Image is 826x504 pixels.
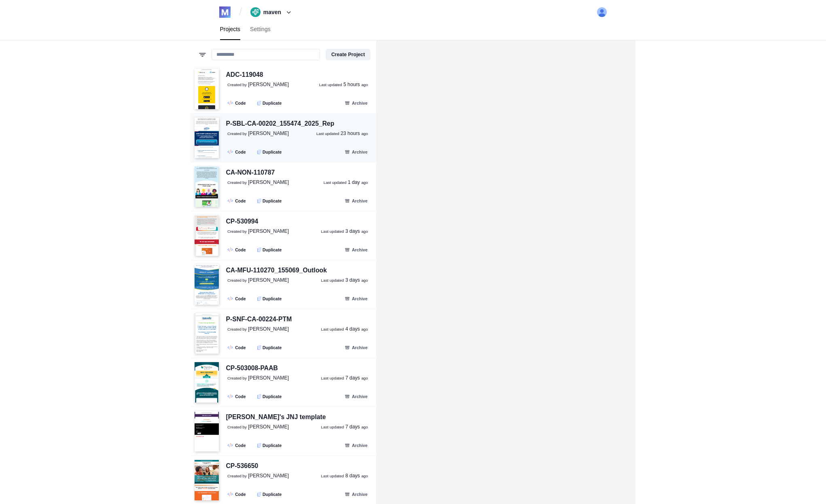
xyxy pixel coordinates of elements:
small: Created by [227,376,247,380]
button: Duplicate [253,294,286,303]
img: user avatar [597,7,607,17]
a: Projects [215,19,246,40]
span: [PERSON_NAME] [248,179,289,185]
div: CA-MFU-110270_155069_Outlook [226,266,327,276]
button: Archive [340,343,372,352]
a: Code [225,98,250,108]
small: Created by [227,82,247,87]
small: Last updated [324,180,347,185]
button: maven [248,6,297,19]
span: [PERSON_NAME] [248,473,289,479]
div: P-SBL-CA-00202_155474_2025_Rep [226,119,335,129]
button: Create Project [326,49,371,60]
small: Created by [227,131,247,136]
a: Last updated 3 days ago [321,277,368,284]
a: Last updated 4 days ago [321,326,368,333]
a: Last updated 7 days ago [321,424,368,431]
a: Settings [245,19,275,40]
small: Created by [227,425,247,429]
small: Created by [227,180,247,185]
a: Last updated 7 days ago [321,375,368,382]
button: Archive [340,245,372,254]
button: Duplicate [253,441,286,450]
button: Archive [340,489,372,499]
small: ago [361,131,368,136]
small: Last updated [319,82,342,87]
div: CP-536650 [226,461,258,471]
button: Archive [340,98,372,108]
button: Duplicate [253,196,286,205]
a: Last updated 23 hours ago [316,130,368,137]
div: CP-530994 [226,217,258,227]
a: Code [225,245,250,254]
button: Archive [340,294,372,303]
div: CA-NON-110787 [226,168,275,178]
div: P-SNF-CA-00224-PTM [226,314,292,325]
small: ago [361,82,368,87]
span: [PERSON_NAME] [248,424,289,430]
small: Created by [227,474,247,478]
small: Created by [227,229,247,234]
span: [PERSON_NAME] [248,228,289,234]
a: Code [225,147,250,156]
small: ago [361,278,368,283]
small: ago [361,229,368,234]
small: Created by [227,327,247,331]
a: Code [225,441,250,450]
span: [PERSON_NAME] [248,131,289,136]
small: ago [361,376,368,380]
img: logo [219,6,231,18]
small: Last updated [316,131,339,136]
small: ago [361,180,368,185]
button: Duplicate [253,245,286,254]
small: ago [361,474,368,478]
small: Last updated [321,376,344,380]
div: [PERSON_NAME]'s JNJ template [226,412,326,422]
small: Last updated [321,474,344,478]
span: [PERSON_NAME] [248,277,289,283]
button: Duplicate [253,147,286,156]
a: Last updated 3 days ago [321,228,368,235]
button: Duplicate [253,343,286,352]
button: Archive [340,196,372,205]
span: [PERSON_NAME] [248,82,289,87]
div: ADC-119048 [226,70,263,80]
a: Code [225,392,250,401]
small: ago [361,327,368,331]
button: Duplicate [253,489,286,499]
a: Last updated 1 day ago [324,179,368,186]
button: Archive [340,147,372,156]
button: Duplicate [253,392,286,401]
div: CP-503008-PAAB [226,363,278,373]
small: Created by [227,278,247,283]
a: Last updated 8 days ago [321,472,368,480]
span: [PERSON_NAME] [248,326,289,332]
button: Archive [340,441,372,450]
a: Code [225,294,250,303]
a: Code [225,196,250,205]
a: Code [225,489,250,499]
small: Last updated [321,425,344,429]
small: Last updated [321,278,344,283]
a: Last updated 5 hours ago [319,81,368,89]
button: Duplicate [253,98,286,108]
span: / [239,6,242,19]
a: Code [225,343,250,352]
small: Last updated [321,327,344,331]
small: Last updated [321,229,344,234]
small: ago [361,425,368,429]
span: [PERSON_NAME] [248,375,289,381]
button: Archive [340,392,372,401]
